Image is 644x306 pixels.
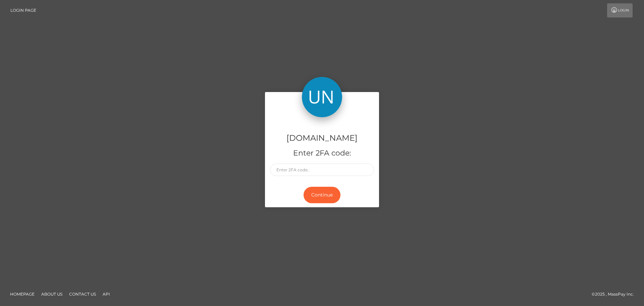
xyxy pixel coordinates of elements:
[39,289,65,299] a: About Us
[100,289,113,299] a: API
[270,132,374,144] h4: [DOMAIN_NAME]
[302,77,342,117] img: Unlockt.me
[270,148,374,159] h5: Enter 2FA code:
[607,3,633,17] a: Login
[7,289,37,299] a: Homepage
[304,187,340,203] button: Continue
[66,289,99,299] a: Contact Us
[10,3,36,17] a: Login Page
[592,291,639,298] div: © 2025 , MassPay Inc.
[270,164,374,176] input: Enter 2FA code..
